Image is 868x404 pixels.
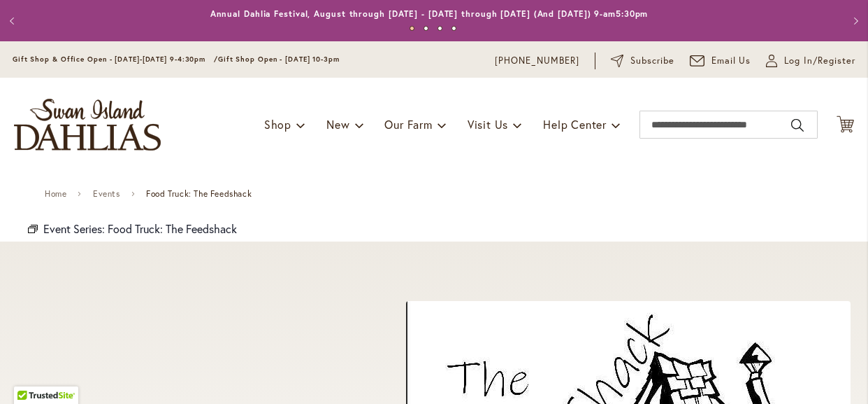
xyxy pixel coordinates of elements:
[218,55,340,64] span: Gift Shop Open - [DATE] 10-3pm
[108,221,237,236] a: Food Truck: The Feedshack
[384,117,432,132] span: Our Farm
[264,117,291,132] span: Shop
[840,7,868,35] button: Next
[543,117,607,132] span: Help Center
[43,221,105,236] span: Event Series:
[326,117,349,132] span: New
[13,55,218,64] span: Gift Shop & Office Open - [DATE]-[DATE] 9-4:30pm /
[611,54,674,68] a: Subscribe
[630,54,674,68] span: Subscribe
[45,189,66,199] a: Home
[495,54,579,68] a: [PHONE_NUMBER]
[711,54,751,68] span: Email Us
[14,99,161,151] a: store logo
[451,26,456,31] button: 4 of 4
[146,189,252,199] span: Food Truck: The Feedshack
[766,54,855,68] a: Log In/Register
[410,26,414,31] button: 1 of 4
[784,54,855,68] span: Log In/Register
[424,26,428,31] button: 2 of 4
[210,8,649,19] a: Annual Dahlia Festival, August through [DATE] - [DATE] through [DATE] (And [DATE]) 9-am5:30pm
[28,221,38,239] em: Event Series:
[468,117,508,132] span: Visit Us
[93,189,120,199] a: Events
[690,54,751,68] a: Email Us
[437,26,442,31] button: 3 of 4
